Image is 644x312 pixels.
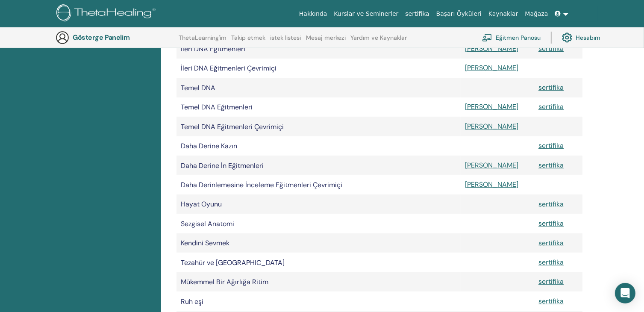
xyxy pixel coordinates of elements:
a: sertifika [402,6,432,22]
a: Takip etmek [231,34,265,48]
font: Daha Derine İn Eğitmenleri [181,161,264,170]
font: Hesabım [576,34,600,42]
a: Hesabım [562,28,600,47]
font: Temel DNA Eğitmenleri Çevrimiçi [181,122,284,131]
a: istek listesi [271,34,301,48]
a: sertifika [538,238,564,247]
font: Kendini Sevmek [181,238,229,247]
a: [PERSON_NAME] [465,102,518,111]
font: Temel DNA Eğitmenleri [181,103,253,112]
a: [PERSON_NAME] [465,63,518,72]
a: sertifika [538,297,564,306]
a: Mağaza [521,6,551,22]
a: sertifika [538,44,564,53]
a: sertifika [538,277,564,286]
font: Tezahür ve [GEOGRAPHIC_DATA] [181,258,285,267]
a: [PERSON_NAME] [465,122,518,131]
img: chalkboard-teacher.svg [482,34,492,41]
font: Sezgisel Anatomi [181,219,234,228]
a: sertifika [538,161,564,170]
font: ThetaLearning'im [179,34,226,41]
font: Mesaj merkezi [306,34,346,41]
a: Kurslar ve Seminerler [330,6,402,22]
a: Kaynaklar [485,6,522,22]
a: [PERSON_NAME] [465,180,518,189]
a: sertifika [538,83,564,92]
font: Temel DNA [181,83,215,92]
a: sertifika [538,219,564,228]
a: [PERSON_NAME] [465,44,518,53]
font: Takip etmek [231,34,265,41]
font: Daha Derine Kazın [181,141,237,150]
font: Ruh eşi [181,297,203,306]
a: sertifika [538,141,564,150]
font: Gösterge Panelim [73,33,129,42]
img: logo.png [56,4,159,24]
font: Yardım ve Kaynaklar [350,34,407,41]
font: Kaynaklar [488,10,518,17]
font: Mükemmel Bir Ağırlığa Ritim [181,277,268,286]
a: sertifika [538,102,564,111]
a: Hakkında [296,6,331,22]
font: Daha Derinlemesine İnceleme Eğitmenleri Çevrimiçi [181,180,342,189]
font: Mağaza [525,10,548,17]
font: sertifika [405,10,429,17]
a: Başarı Öyküleri [433,6,485,22]
a: Eğitmen Panosu [482,28,541,47]
a: sertifika [538,258,564,267]
font: İleri DNA Eğitmenleri Çevrimiçi [181,64,276,73]
font: Hakkında [299,10,327,17]
a: ThetaLearning'im [179,34,226,48]
font: Hayat Oyunu [181,200,222,209]
a: sertifika [538,200,564,209]
div: Open Intercom Messenger [615,283,635,303]
font: Eğitmen Panosu [496,34,541,42]
img: cog.svg [562,30,572,45]
font: Başarı Öyküleri [436,10,482,17]
font: istek listesi [271,34,301,41]
a: Yardım ve Kaynaklar [350,34,407,48]
a: [PERSON_NAME] [465,161,518,170]
font: Kurslar ve Seminerler [334,10,398,17]
font: İleri DNA Eğitmenleri [181,44,245,53]
img: generic-user-icon.jpg [56,31,69,44]
a: Mesaj merkezi [306,34,346,48]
